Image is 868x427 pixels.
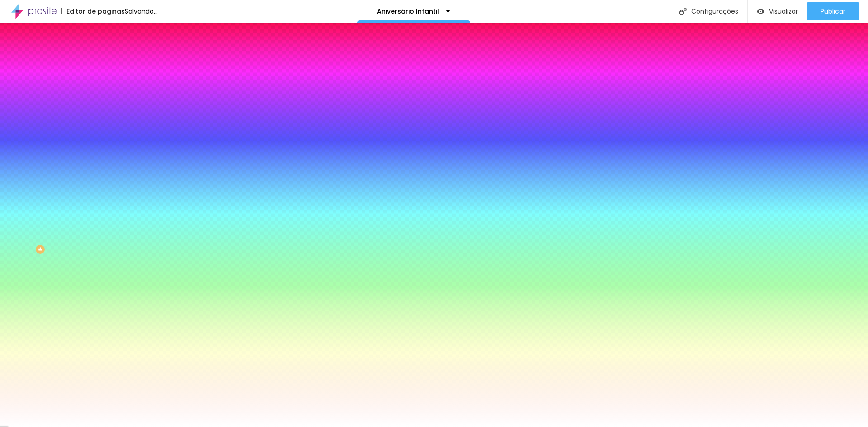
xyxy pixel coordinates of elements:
font: Visualizar [769,7,798,16]
button: Visualizar [748,2,807,20]
font: Configurações [691,7,738,16]
img: Ícone [679,8,687,15]
font: Aniversário Infantil [377,7,439,16]
font: Editor de páginas [66,7,125,16]
img: view-1.svg [757,8,764,15]
button: Publicar [807,2,859,20]
div: Salvando... [125,8,158,14]
font: Publicar [821,7,845,16]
